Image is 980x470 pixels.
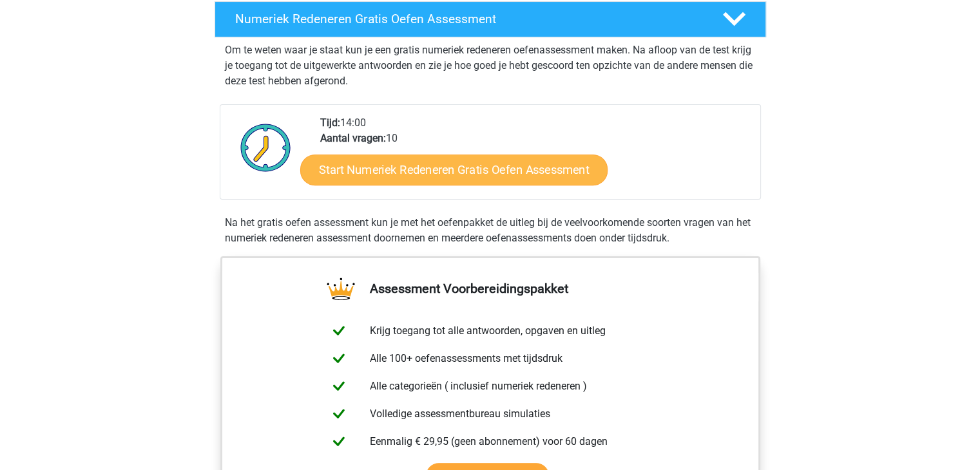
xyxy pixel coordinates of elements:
[209,1,771,37] a: Numeriek Redeneren Gratis Oefen Assessment
[311,115,760,199] div: 14:00 10
[225,42,756,89] p: Om te weten waar je staat kun je een gratis numeriek redeneren oefenassessment maken. Na afloop v...
[300,154,608,185] a: Start Numeriek Redeneren Gratis Oefen Assessment
[235,12,702,26] h4: Numeriek Redeneren Gratis Oefen Assessment
[220,215,761,246] div: Na het gratis oefen assessment kun je met het oefenpakket de uitleg bij de veelvoorkomende soorte...
[320,117,340,129] b: Tijd:
[320,132,386,144] b: Aantal vragen:
[233,115,298,180] img: Klok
